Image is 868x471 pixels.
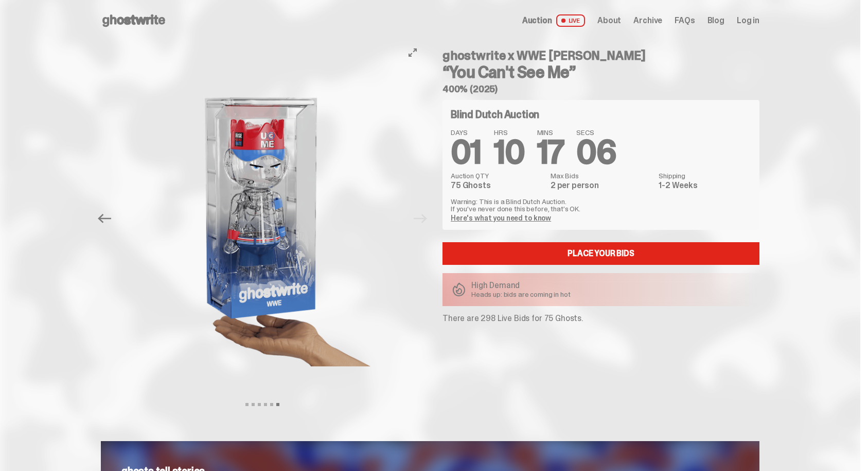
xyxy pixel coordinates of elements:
[707,16,724,25] a: Blog
[451,181,544,190] dd: 75 Ghosts
[245,403,249,406] button: View slide 1
[494,129,525,136] span: HRS
[522,14,585,27] a: Auction LIVE
[451,198,751,212] p: Warning: This is a Blind Dutch Auction. If you’ve never done this before, that’s OK.
[258,403,261,406] button: View slide 3
[522,16,552,25] span: Auction
[556,14,586,27] span: LIVE
[264,403,267,406] button: View slide 4
[442,242,759,265] a: Place your Bids
[551,181,652,190] dd: 2 per person
[659,181,751,190] dd: 1-2 Weeks
[451,213,551,223] a: Here's what you need to know
[451,109,539,120] h4: Blind Dutch Auction
[737,16,759,25] a: Log in
[442,85,759,94] h5: 400% (2025)
[270,403,273,406] button: View slide 5
[276,403,279,406] button: View slide 6
[451,172,544,179] dt: Auction QTY
[406,46,419,59] button: View full-screen
[471,291,571,298] p: Heads up: bids are coming in hot
[451,129,482,136] span: DAYS
[659,172,751,179] dt: Shipping
[576,129,616,136] span: SECS
[471,281,571,290] p: High Demand
[597,16,621,25] a: About
[576,131,616,174] span: 06
[633,16,662,25] a: Archive
[93,207,116,230] button: Previous
[252,403,255,406] button: View slide 2
[551,172,652,179] dt: Max Bids
[537,129,564,136] span: MINS
[442,64,759,80] h3: “You Can't See Me”
[494,131,525,174] span: 10
[537,131,564,174] span: 17
[442,314,759,323] p: There are 298 Live Bids for 75 Ghosts.
[442,49,759,62] h4: ghostwrite x WWE [PERSON_NAME]
[121,41,404,396] img: ghostwrite%20wwe%20scale.png
[451,131,482,174] span: 01
[675,16,695,25] a: FAQs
